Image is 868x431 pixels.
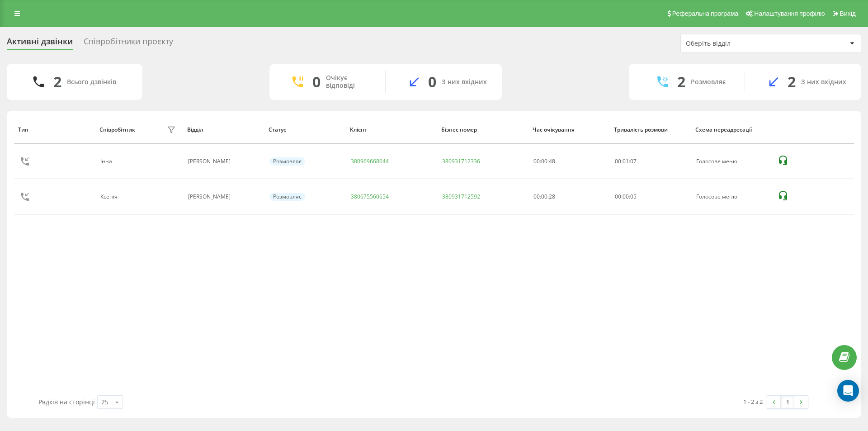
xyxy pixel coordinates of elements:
div: 00:00:48 [533,158,605,165]
a: 380931712336 [442,157,480,165]
div: Розмовляє [269,193,305,201]
div: : : [615,194,637,200]
div: [PERSON_NAME] [188,194,259,200]
div: Розмовляє [691,78,726,86]
div: Всього дзвінків [67,78,116,86]
div: 00:00:28 [533,194,605,200]
div: [PERSON_NAME] [188,158,259,165]
div: Голосове меню [696,158,768,165]
a: 380969668644 [351,157,389,165]
div: 25 [101,398,108,407]
div: Статус [269,127,341,133]
div: 2 [677,73,685,90]
div: : : [615,158,637,165]
div: Відділ [187,127,260,133]
div: Співробітники проєкту [84,37,173,51]
div: Співробітник [99,127,135,133]
div: Голосове меню [696,194,768,200]
div: Час очікування [533,127,605,133]
span: 00 [615,157,621,165]
a: 1 [781,396,794,408]
div: 2 [53,73,61,90]
div: 0 [428,73,436,90]
span: 01 [623,157,629,165]
div: 2 [788,73,796,90]
div: Клієнт [350,127,433,133]
div: Тип [18,127,91,133]
span: Налаштування профілю [754,10,825,17]
div: Очікує відповіді [326,74,372,90]
span: 07 [630,157,637,165]
div: Тривалість розмови [614,127,687,133]
span: 00 [615,193,621,200]
span: 05 [630,193,637,200]
div: 1 - 2 з 2 [743,397,763,406]
span: Рядків на сторінці [38,398,95,406]
div: З них вхідних [801,78,846,86]
div: Open Intercom Messenger [837,380,859,402]
div: Активні дзвінки [7,37,73,51]
div: Схема переадресації [695,127,768,133]
span: Реферальна програма [672,10,739,17]
div: Розмовляє [269,157,305,166]
div: Ксенія [100,194,120,200]
div: 0 [312,73,321,90]
div: Інна [100,158,114,165]
div: З них вхідних [442,78,487,86]
div: Оберіть відділ [686,40,794,47]
span: 00 [623,193,629,200]
a: 380675560654 [351,193,389,200]
a: 380931712592 [442,193,480,200]
div: Бізнес номер [441,127,524,133]
span: Вихід [840,10,856,17]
